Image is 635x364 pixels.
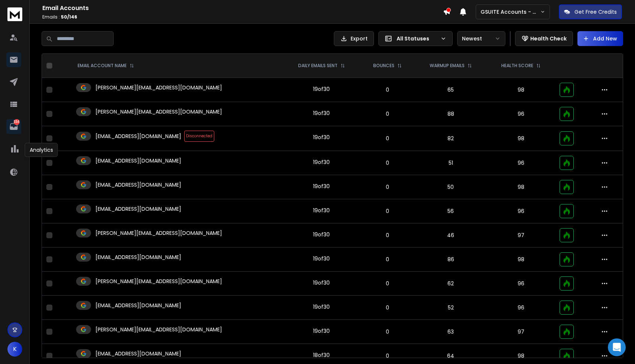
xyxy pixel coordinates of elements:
[487,78,555,102] td: 98
[95,253,181,261] p: [EMAIL_ADDRESS][DOMAIN_NAME]
[487,126,555,151] td: 98
[298,63,338,69] p: DAILY EMAILS SENT
[530,35,567,42] p: Health Check
[365,280,410,287] p: 0
[430,63,465,69] p: WARMUP EMAILS
[414,320,487,344] td: 63
[487,320,555,344] td: 97
[574,8,617,16] p: Get Free Credits
[487,247,555,272] td: 98
[95,278,222,285] p: [PERSON_NAME][EMAIL_ADDRESS][DOMAIN_NAME]
[365,328,410,335] p: 0
[313,351,330,359] div: 18 of 30
[95,326,222,333] p: [PERSON_NAME][EMAIL_ADDRESS][DOMAIN_NAME]
[365,304,410,311] p: 0
[25,143,58,157] div: Analytics
[487,199,555,223] td: 96
[414,151,487,175] td: 51
[6,119,21,134] a: 334
[334,31,374,46] button: Export
[313,207,330,214] div: 19 of 30
[42,14,443,20] p: Emails :
[313,85,330,93] div: 19 of 30
[61,14,77,20] span: 50 / 146
[95,229,222,237] p: [PERSON_NAME][EMAIL_ADDRESS][DOMAIN_NAME]
[487,272,555,296] td: 96
[365,207,410,215] p: 0
[313,279,330,286] div: 19 of 30
[313,134,330,141] div: 19 of 30
[414,247,487,272] td: 86
[365,183,410,191] p: 0
[365,256,410,263] p: 0
[313,231,330,238] div: 19 of 30
[313,255,330,262] div: 19 of 30
[365,86,410,94] p: 0
[7,342,22,357] button: K
[313,183,330,190] div: 19 of 30
[95,205,181,213] p: [EMAIL_ADDRESS][DOMAIN_NAME]
[95,132,181,140] p: [EMAIL_ADDRESS][DOMAIN_NAME]
[487,102,555,126] td: 96
[95,181,181,188] p: [EMAIL_ADDRESS][DOMAIN_NAME]
[7,7,22,21] img: logo
[365,159,410,167] p: 0
[95,302,181,309] p: [EMAIL_ADDRESS][DOMAIN_NAME]
[559,4,622,19] button: Get Free Credits
[313,327,330,335] div: 19 of 30
[457,31,505,46] button: Newest
[515,31,573,46] button: Health Check
[42,4,443,13] h1: Email Accounts
[414,199,487,223] td: 56
[95,84,222,91] p: [PERSON_NAME][EMAIL_ADDRESS][DOMAIN_NAME]
[95,350,181,357] p: [EMAIL_ADDRESS][DOMAIN_NAME]
[414,175,487,199] td: 50
[414,223,487,247] td: 46
[95,157,181,164] p: [EMAIL_ADDRESS][DOMAIN_NAME]
[365,232,410,239] p: 0
[487,223,555,247] td: 97
[501,63,533,69] p: HEALTH SCORE
[487,151,555,175] td: 96
[373,63,394,69] p: BOUNCES
[397,35,437,42] p: All Statuses
[414,296,487,320] td: 52
[313,303,330,311] div: 19 of 30
[365,352,410,360] p: 0
[78,63,134,69] div: EMAIL ACCOUNT NAME
[313,158,330,166] div: 19 of 30
[184,131,214,142] span: Disconnected
[95,108,222,115] p: [PERSON_NAME][EMAIL_ADDRESS][DOMAIN_NAME]
[414,126,487,151] td: 82
[481,8,540,16] p: GSUITE Accounts - YC outreach
[487,296,555,320] td: 96
[487,175,555,199] td: 98
[365,135,410,142] p: 0
[577,31,623,46] button: Add New
[608,338,626,356] div: Open Intercom Messenger
[414,78,487,102] td: 65
[313,109,330,117] div: 19 of 30
[414,102,487,126] td: 88
[414,272,487,296] td: 62
[14,119,20,125] p: 334
[365,110,410,118] p: 0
